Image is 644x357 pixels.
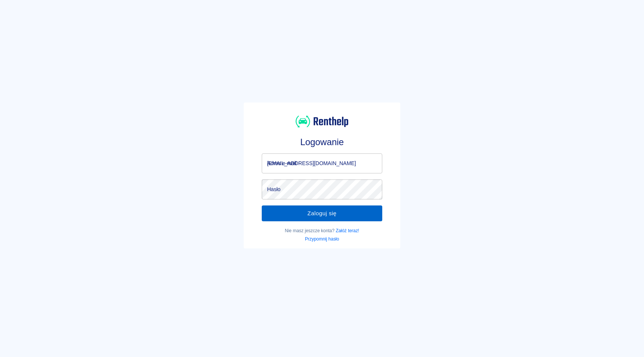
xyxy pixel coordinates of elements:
[262,137,382,147] h3: Logowanie
[336,228,359,233] a: Załóż teraz!
[305,236,339,242] a: Przypomnij hasło
[262,205,382,221] button: Zaloguj się
[262,227,382,234] p: Nie masz jeszcze konta?
[296,115,348,129] img: Renthelp logo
